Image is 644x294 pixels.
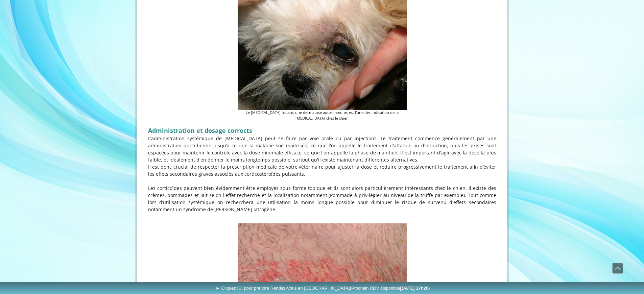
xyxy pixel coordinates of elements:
[216,286,430,291] span: ► Cliquez ICI pour prendre Rendez-Vous en [GEOGRAPHIC_DATA]
[148,135,496,163] p: L’administration systémique de [MEDICAL_DATA] peut se faire par voie orale ou par injections. Le ...
[400,286,429,291] b: [DATE] 17h20
[238,110,407,121] figcaption: Le [MEDICAL_DATA] foliacé, une dermatose auto-immune, est l'une des indication de la [MEDICAL_DAT...
[148,163,496,177] p: Il est donc crucial de respecter la prescription médicale de votre vétérinaire pour ajuster la do...
[148,126,252,134] span: Administration et dosage corrects
[612,263,623,274] a: Défiler vers le haut
[148,185,496,213] p: Les corticoïdes peuvent bien évidemment être employés sous forme topique et ils sont alors partic...
[350,286,430,291] span: (Prochain RDV disponible )
[613,263,623,273] span: Défiler vers le haut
